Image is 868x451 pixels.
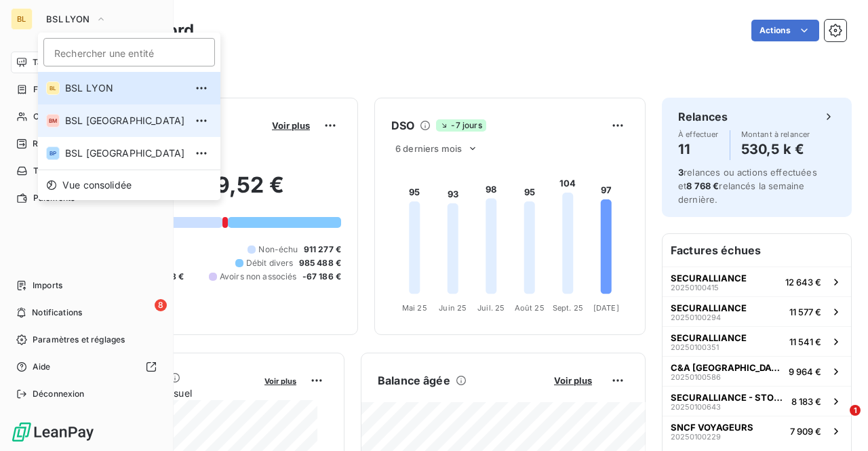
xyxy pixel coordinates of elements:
input: placeholder [43,38,215,66]
img: Logo LeanPay [11,421,95,443]
span: 8 183 € [791,396,821,407]
button: Voir plus [550,374,596,387]
span: SNCF VOYAGEURS [671,422,753,433]
button: C&A [GEOGRAPHIC_DATA]202501005869 964 € [663,356,851,386]
span: Factures [33,83,68,96]
span: 6 derniers mois [395,143,462,154]
span: 911 277 € [304,243,341,256]
span: 3 [678,167,684,178]
span: Débit divers [246,257,294,269]
a: Aide [11,356,162,378]
span: Notifications [32,307,82,319]
button: SECURALLIANCE - STOREN202501006438 183 € [663,386,851,416]
h4: 11 [678,138,719,160]
span: C&A [GEOGRAPHIC_DATA] [671,362,783,373]
span: 985 488 € [299,257,341,269]
span: SECURALLIANCE [671,332,747,343]
span: -67 186 € [302,271,341,283]
span: Tableau de bord [33,56,96,68]
h6: DSO [391,117,414,134]
h6: Balance âgée [378,372,450,389]
button: Voir plus [260,374,300,387]
span: Paramètres et réglages [33,334,125,346]
span: Voir plus [554,375,592,386]
span: Clients [33,111,60,123]
span: BSL [GEOGRAPHIC_DATA] [65,114,185,128]
span: -7 jours [436,119,486,132]
span: 20250100229 [671,433,721,441]
iframe: Intercom live chat [822,405,854,437]
span: 9 964 € [789,366,821,377]
div: BL [11,8,33,30]
button: SECURALLIANCE2025010035111 541 € [663,326,851,356]
span: 11 541 € [789,336,821,347]
h6: Relances [678,109,728,125]
span: À effectuer [678,130,719,138]
span: 8 768 € [686,180,719,191]
span: 20250100294 [671,313,721,321]
tspan: Juil. 25 [477,303,505,313]
span: SECURALLIANCE [671,302,747,313]
span: 11 577 € [789,307,821,317]
span: BSL LYON [46,14,90,24]
span: 20250100643 [671,403,721,411]
span: BSL [GEOGRAPHIC_DATA] [65,146,185,160]
div: BP [46,146,60,160]
span: 20250100415 [671,283,719,292]
span: 1 [850,405,861,416]
span: Non-échu [258,243,298,256]
button: SNCF VOYAGEURS202501002297 909 € [663,416,851,446]
span: Déconnexion [33,388,85,400]
button: SECURALLIANCE2025010029411 577 € [663,296,851,326]
span: SECURALLIANCE [671,273,747,283]
button: Voir plus [268,119,314,132]
span: Tâches [33,165,62,177]
span: 20250100351 [671,343,719,351]
div: BM [46,114,60,128]
span: Voir plus [264,376,296,386]
h6: Factures échues [663,234,851,267]
tspan: [DATE] [593,303,619,313]
span: Imports [33,279,62,292]
tspan: Juin 25 [439,303,467,313]
span: Paiements [33,192,75,204]
span: SECURALLIANCE - STOREN [671,392,786,403]
span: Aide [33,361,51,373]
button: SECURALLIANCE2025010041512 643 € [663,267,851,296]
span: 8 [155,299,167,311]
span: relances ou actions effectuées et relancés la semaine dernière. [678,167,817,205]
span: 12 643 € [785,277,821,288]
button: Actions [751,20,819,41]
tspan: Août 25 [515,303,545,313]
h4: 530,5 k € [741,138,810,160]
span: BSL LYON [65,81,185,95]
div: BL [46,81,60,95]
span: Relances [33,138,68,150]
span: Avoirs non associés [220,271,297,283]
span: Voir plus [272,120,310,131]
span: 7 909 € [790,426,821,437]
span: Montant à relancer [741,130,810,138]
tspan: Mai 25 [402,303,427,313]
span: 20250100586 [671,373,721,381]
tspan: Sept. 25 [553,303,583,313]
span: Vue consolidée [62,178,132,192]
